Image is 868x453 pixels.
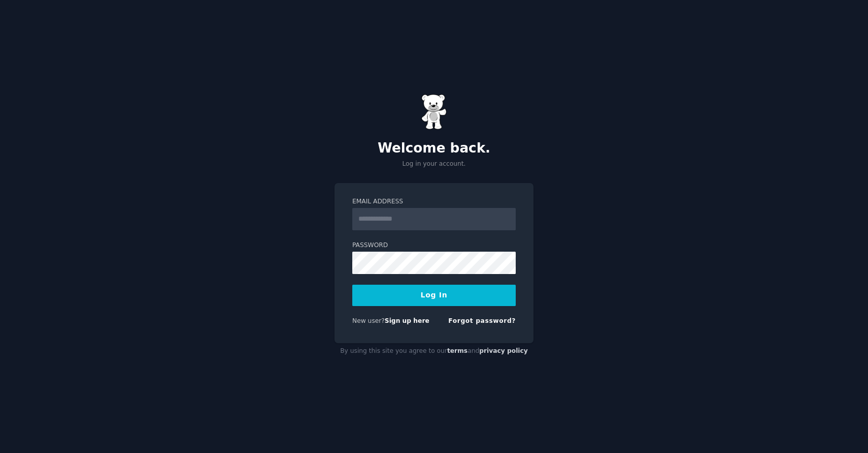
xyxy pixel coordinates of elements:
button: Log In [352,285,516,306]
a: privacy policy [479,347,528,354]
a: Forgot password? [448,317,516,324]
img: Gummy Bear [421,94,447,130]
label: Password [352,241,516,250]
p: Log in your account. [335,160,533,169]
div: By using this site you agree to our and [335,343,533,359]
span: New user? [352,317,385,324]
label: Email Address [352,197,516,206]
h2: Welcome back. [335,140,533,157]
a: terms [447,347,468,354]
a: Sign up here [385,317,429,324]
